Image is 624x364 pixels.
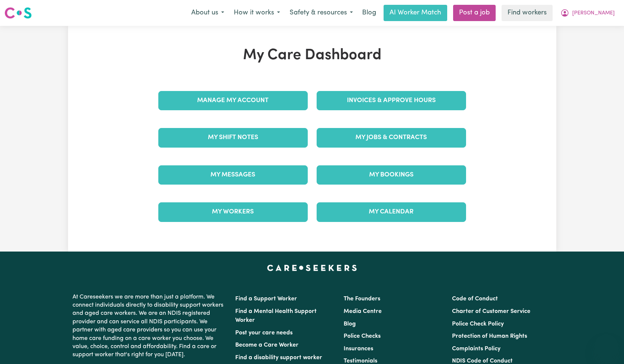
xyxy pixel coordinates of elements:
a: My Messages [158,165,308,185]
p: At Careseekers we are more than just a platform. We connect individuals directly to disability su... [72,290,226,362]
h1: My Care Dashboard [154,47,470,64]
a: Blog [358,5,381,21]
img: Careseekers logo [4,6,32,20]
a: AI Worker Match [384,5,447,21]
a: Find workers [502,5,553,21]
a: Testimonials [344,358,377,364]
a: Protection of Human Rights [452,333,527,339]
a: Find a Mental Health Support Worker [235,309,317,323]
a: Police Checks [344,333,381,339]
a: My Workers [158,202,308,222]
a: Become a Care Worker [235,342,298,348]
button: Safety & resources [285,5,358,21]
a: Post your care needs [235,330,293,336]
button: About us [186,5,229,21]
a: Charter of Customer Service [452,309,530,314]
a: Blog [344,321,356,327]
a: My Bookings [317,165,466,185]
a: Find a disability support worker [235,355,322,361]
a: Careseekers logo [4,4,32,21]
a: Find a Support Worker [235,296,297,302]
a: Invoices & Approve Hours [317,91,466,110]
span: [PERSON_NAME] [572,9,615,17]
a: Complaints Policy [452,346,500,352]
a: Police Check Policy [452,321,504,327]
a: Code of Conduct [452,296,498,302]
a: My Calendar [317,202,466,222]
a: Manage My Account [158,91,308,110]
button: My Account [556,5,620,21]
a: The Founders [344,296,380,302]
a: Insurances [344,346,373,352]
a: NDIS Code of Conduct [452,358,513,364]
a: Careseekers home page [267,265,357,271]
a: My Shift Notes [158,128,308,147]
a: My Jobs & Contracts [317,128,466,147]
a: Media Centre [344,309,382,314]
a: Post a job [453,5,496,21]
iframe: Button to launch messaging window [594,334,618,358]
button: How it works [229,5,285,21]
